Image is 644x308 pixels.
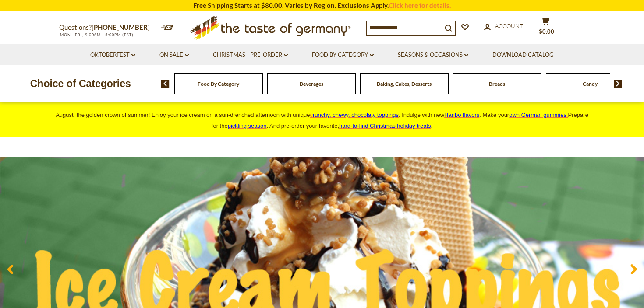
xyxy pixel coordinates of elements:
span: $0.00 [539,28,554,35]
a: Food By Category [312,50,374,60]
a: own German gummies. [509,112,568,118]
span: August, the golden crown of summer! Enjoy your ice cream on a sun-drenched afternoon with unique ... [56,112,588,129]
button: $0.00 [532,17,559,39]
a: hard-to-find Christmas holiday treats [339,122,431,129]
span: . [339,122,432,129]
a: [PHONE_NUMBER] [92,23,150,31]
a: Download Catalog [492,50,554,60]
a: Christmas - PRE-ORDER [213,50,288,60]
a: Baking, Cakes, Desserts [377,80,432,87]
a: Click here for details. [389,1,451,9]
a: Food By Category [198,80,239,87]
a: Account [484,21,523,31]
span: runchy, chewy, chocolaty toppings [313,112,399,118]
img: next arrow [614,80,622,87]
a: Breads [489,80,505,87]
img: previous arrow [161,80,170,87]
a: Beverages [300,80,323,87]
a: Oktoberfest [90,50,135,60]
span: Account [495,22,523,29]
a: Seasons & Occasions [398,50,468,60]
span: MON - FRI, 9:00AM - 5:00PM (EST) [59,32,134,37]
a: On Sale [159,50,189,60]
a: pickling season [228,122,267,129]
a: Candy [583,80,598,87]
a: Haribo flavors [444,112,479,118]
span: own German gummies [509,112,566,118]
p: Questions? [59,22,156,33]
a: crunchy, chewy, chocolaty toppings [310,112,399,118]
